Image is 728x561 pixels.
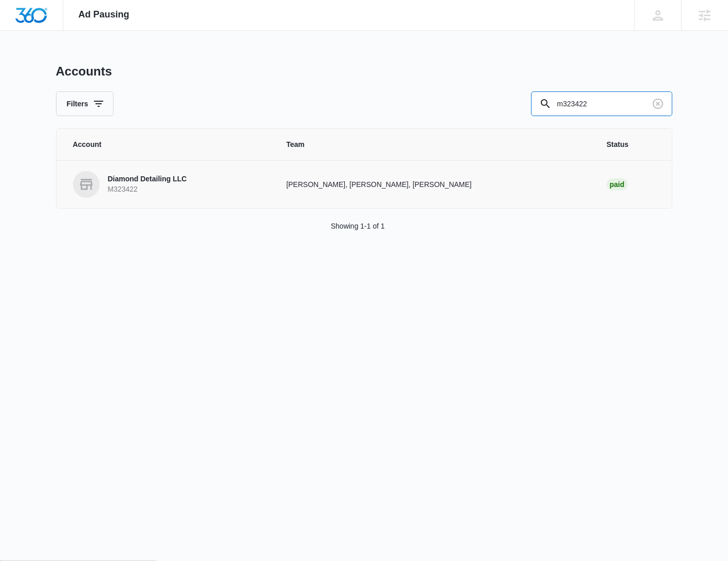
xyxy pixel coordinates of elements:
a: Diamond Detailing LLCM323422 [73,171,262,198]
h1: Accounts [56,64,112,79]
span: Account [73,139,262,150]
p: Showing 1-1 of 1 [331,221,385,232]
div: Paid [607,178,628,191]
button: Filters [56,91,114,116]
img: tab_keywords_by_traffic_grey.svg [102,60,110,68]
img: website_grey.svg [16,27,25,35]
p: [PERSON_NAME], [PERSON_NAME], [PERSON_NAME] [286,179,582,190]
div: Keywords by Traffic [114,61,173,67]
img: logo_orange.svg [16,16,25,25]
span: Status [607,139,656,150]
div: Domain Overview [39,61,92,67]
img: tab_domain_overview_orange.svg [28,60,36,68]
button: Clear [650,96,666,112]
div: Domain: [DOMAIN_NAME] [27,27,113,35]
span: Ad Pausing [79,9,129,20]
p: Diamond Detailing LLC [108,174,187,184]
input: Search By Account Number [531,91,673,116]
span: Team [286,139,582,150]
div: v 4.0.25 [29,16,50,25]
p: M323422 [108,184,187,195]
